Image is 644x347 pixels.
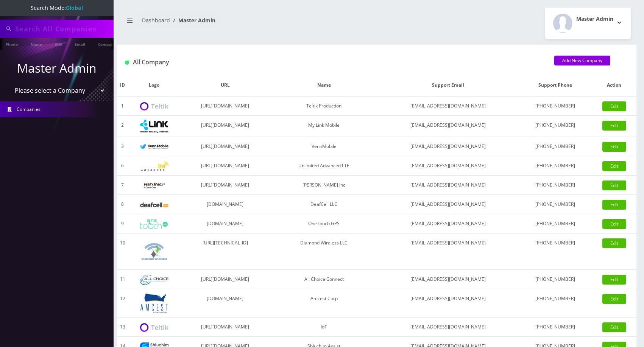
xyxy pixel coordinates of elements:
[181,195,270,214] td: [DOMAIN_NAME]
[117,176,128,195] td: 7
[518,289,592,317] td: [PHONE_NUMBER]
[378,176,518,195] td: [EMAIL_ADDRESS][DOMAIN_NAME]
[592,74,636,96] th: Action
[518,96,592,116] td: [PHONE_NUMBER]
[140,202,168,207] img: DeafCell LLC
[518,233,592,270] td: [PHONE_NUMBER]
[181,289,270,317] td: [DOMAIN_NAME]
[71,38,89,50] a: Email
[140,120,168,133] img: My Link Mobile
[602,121,626,131] a: Edit
[117,116,128,137] td: 2
[170,16,215,24] li: Master Admin
[518,270,592,289] td: [PHONE_NUMBER]
[602,142,626,152] a: Edit
[117,74,128,96] th: ID
[140,144,168,149] img: VennMobile
[140,275,168,285] img: All Choice Connect
[378,74,518,96] th: Support Email
[181,116,270,137] td: [URL][DOMAIN_NAME]
[518,137,592,156] td: [PHONE_NUMBER]
[518,116,592,137] td: [PHONE_NUMBER]
[602,161,626,171] a: Edit
[518,195,592,214] td: [PHONE_NUMBER]
[378,214,518,233] td: [EMAIL_ADDRESS][DOMAIN_NAME]
[378,96,518,116] td: [EMAIL_ADDRESS][DOMAIN_NAME]
[378,156,518,176] td: [EMAIL_ADDRESS][DOMAIN_NAME]
[125,61,129,65] img: All Company
[270,96,378,116] td: Teltik Production
[378,317,518,337] td: [EMAIL_ADDRESS][DOMAIN_NAME]
[27,38,46,50] a: Name
[142,17,170,24] a: Dashboard
[378,116,518,137] td: [EMAIL_ADDRESS][DOMAIN_NAME]
[117,317,128,337] td: 13
[270,176,378,195] td: [PERSON_NAME] Inc
[181,156,270,176] td: [URL][DOMAIN_NAME]
[117,214,128,233] td: 9
[140,293,168,313] img: Amcest Corp
[140,182,168,189] img: Rexing Inc
[140,237,168,266] img: Diamond Wireless LLC
[270,116,378,137] td: My Link Mobile
[51,38,65,50] a: SIM
[378,195,518,214] td: [EMAIL_ADDRESS][DOMAIN_NAME]
[270,317,378,337] td: IoT
[15,22,112,36] input: Search All Companies
[270,214,378,233] td: OneTouch GPS
[518,317,592,337] td: [PHONE_NUMBER]
[518,74,592,96] th: Support Phone
[518,176,592,195] td: [PHONE_NUMBER]
[378,270,518,289] td: [EMAIL_ADDRESS][DOMAIN_NAME]
[545,8,631,39] button: Master Admin
[117,156,128,176] td: 6
[270,289,378,317] td: Amcest Corp
[66,4,83,11] strong: Global
[602,181,626,190] a: Edit
[602,322,626,332] a: Edit
[518,214,592,233] td: [PHONE_NUMBER]
[576,16,613,22] h2: Master Admin
[602,219,626,229] a: Edit
[117,195,128,214] td: 8
[140,323,168,332] img: IoT
[140,102,168,111] img: Teltik Production
[602,101,626,111] a: Edit
[181,233,270,270] td: [URL][TECHNICAL_ID]
[518,156,592,176] td: [PHONE_NUMBER]
[181,270,270,289] td: [URL][DOMAIN_NAME]
[181,317,270,337] td: [URL][DOMAIN_NAME]
[270,156,378,176] td: Unlimited Advanced LTE
[94,38,120,50] a: Company
[125,59,543,66] h1: All Company
[270,195,378,214] td: DeafCell LLC
[181,176,270,195] td: [URL][DOMAIN_NAME]
[602,238,626,248] a: Edit
[140,219,168,229] img: OneTouch GPS
[117,96,128,116] td: 1
[123,12,371,34] nav: breadcrumb
[17,106,41,112] span: Companies
[378,233,518,270] td: [EMAIL_ADDRESS][DOMAIN_NAME]
[140,162,168,171] img: Unlimited Advanced LTE
[602,294,626,304] a: Edit
[270,137,378,156] td: VennMobile
[378,289,518,317] td: [EMAIL_ADDRESS][DOMAIN_NAME]
[181,74,270,96] th: URL
[31,4,83,11] span: Search Mode:
[128,74,180,96] th: Logo
[270,74,378,96] th: Name
[602,200,626,210] a: Edit
[117,233,128,270] td: 10
[117,270,128,289] td: 11
[117,137,128,156] td: 3
[270,270,378,289] td: All Choice Connect
[181,96,270,116] td: [URL][DOMAIN_NAME]
[181,214,270,233] td: [DOMAIN_NAME]
[117,289,128,317] td: 12
[181,137,270,156] td: [URL][DOMAIN_NAME]
[602,275,626,285] a: Edit
[2,38,22,50] a: Phone
[554,56,610,65] a: Add New Company
[378,137,518,156] td: [EMAIL_ADDRESS][DOMAIN_NAME]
